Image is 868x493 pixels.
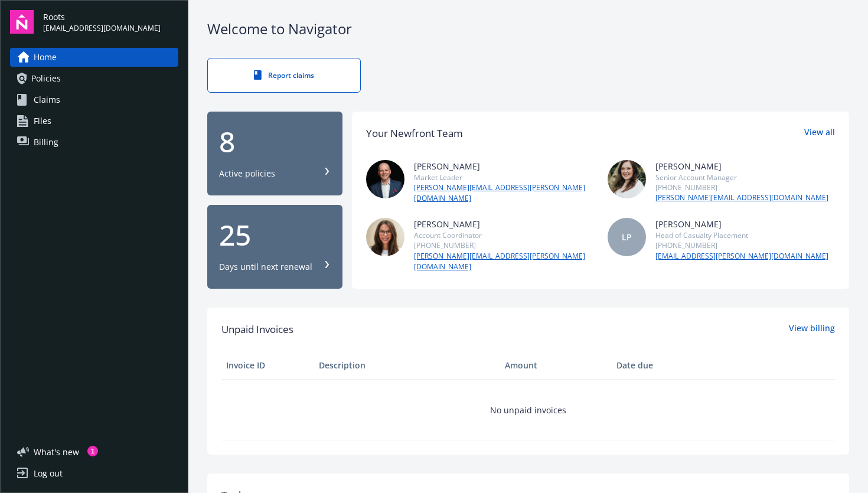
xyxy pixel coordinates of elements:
div: [PERSON_NAME] [414,218,593,230]
span: Files [34,112,51,130]
th: Description [314,351,500,380]
a: [EMAIL_ADDRESS][PERSON_NAME][DOMAIN_NAME] [655,251,828,262]
div: Log out [34,464,63,483]
a: [PERSON_NAME][EMAIL_ADDRESS][PERSON_NAME][DOMAIN_NAME] [414,251,593,272]
div: Welcome to Navigator [207,19,849,39]
a: Policies [10,69,178,88]
img: photo [366,160,404,198]
a: Claims [10,90,178,109]
img: photo [608,160,646,198]
div: 25 [219,221,331,249]
th: Date due [612,351,704,380]
img: photo [366,218,404,256]
td: No unpaid invoices [221,380,835,440]
button: 25Days until next renewal [207,205,342,289]
div: [PERSON_NAME] [655,160,828,172]
span: Home [34,48,57,67]
div: [PHONE_NUMBER] [655,182,828,192]
a: View all [804,126,835,141]
div: Days until next renewal [219,261,312,273]
span: Roots [43,11,161,23]
div: Head of Casualty Placement [655,230,828,240]
span: LP [622,231,632,243]
div: 1 [87,446,98,456]
div: Senior Account Manager [655,172,828,182]
button: Roots[EMAIL_ADDRESS][DOMAIN_NAME] [43,10,178,34]
div: Report claims [231,70,337,80]
div: [PHONE_NUMBER] [414,240,593,250]
th: Amount [500,351,612,380]
button: 8Active policies [207,112,342,195]
a: Home [10,48,178,67]
a: Report claims [207,58,361,93]
button: What's new1 [10,446,98,458]
a: Billing [10,133,178,152]
div: Your Newfront Team [366,126,463,141]
th: Invoice ID [221,351,314,380]
a: Files [10,112,178,130]
span: Claims [34,90,60,109]
span: What ' s new [34,446,79,458]
span: Billing [34,133,58,152]
div: 8 [219,128,331,156]
a: [PERSON_NAME][EMAIL_ADDRESS][PERSON_NAME][DOMAIN_NAME] [414,182,593,204]
div: [PERSON_NAME] [414,160,593,172]
img: navigator-logo.svg [10,10,34,34]
a: View billing [789,322,835,337]
div: Active policies [219,168,275,179]
span: Policies [31,69,61,88]
div: [PHONE_NUMBER] [655,240,828,250]
div: Market Leader [414,172,593,182]
span: [EMAIL_ADDRESS][DOMAIN_NAME] [43,23,161,34]
div: [PERSON_NAME] [655,218,828,230]
span: Unpaid Invoices [221,322,293,337]
div: Account Coordinator [414,230,593,240]
a: [PERSON_NAME][EMAIL_ADDRESS][DOMAIN_NAME] [655,192,828,203]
